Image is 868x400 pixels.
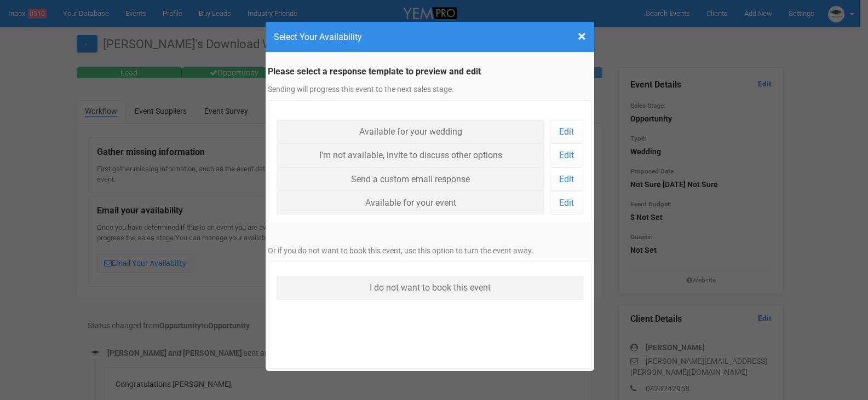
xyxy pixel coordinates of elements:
p: Or if you do not want to book this event, use this option to turn the event away. [268,245,592,256]
a: Available for your event [277,191,544,215]
a: Send a custom email response [277,167,544,191]
a: Available for your wedding [277,120,544,143]
a: I'm not available, invite to discuss other options [277,143,544,167]
span: × [578,27,586,45]
a: Edit [550,120,583,143]
p: Sending will progress this event to the next sales stage. [268,84,592,95]
a: Edit [550,143,583,167]
a: Edit [550,191,583,215]
legend: Please select a response template to preview and edit [268,66,592,78]
a: Edit [550,167,583,191]
h4: Select Your Availability [274,30,586,44]
a: I do not want to book this event [277,276,583,299]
